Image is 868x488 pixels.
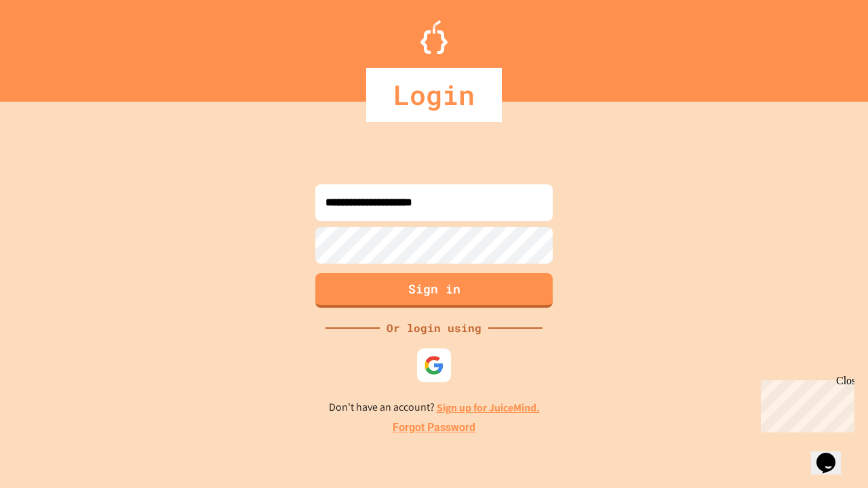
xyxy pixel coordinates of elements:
a: Forgot Password [393,420,475,436]
div: Chat with us now!Close [5,5,94,86]
button: Sign in [315,273,553,308]
iframe: chat widget [811,434,854,474]
div: Or login using [380,320,488,336]
a: Sign up for JuiceMind. [437,401,540,415]
img: google-icon.svg [424,355,444,375]
p: Don't have an account? [329,399,540,416]
div: Login [366,68,502,122]
img: Logo.svg [420,20,448,54]
iframe: chat widget [755,375,854,432]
